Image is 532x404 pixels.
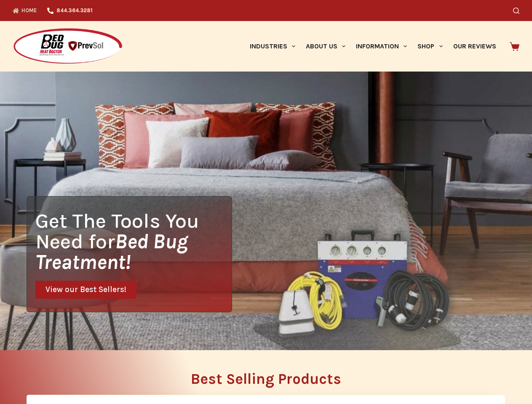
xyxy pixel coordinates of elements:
a: Information [351,21,412,72]
h1: Get The Tools You Need for [35,210,232,272]
i: Bed Bug Treatment! [35,229,188,274]
nav: Primary [244,21,501,72]
a: Our Reviews [448,21,501,72]
button: Search [513,8,519,14]
img: Prevsol/Bed Bug Heat Doctor [13,28,123,65]
a: About Us [300,21,350,72]
h2: Best Selling Products [27,372,505,386]
a: Shop [412,21,448,72]
a: View our Best Sellers! [35,281,136,299]
a: Industries [244,21,300,72]
span: View our Best Sellers! [45,286,126,294]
